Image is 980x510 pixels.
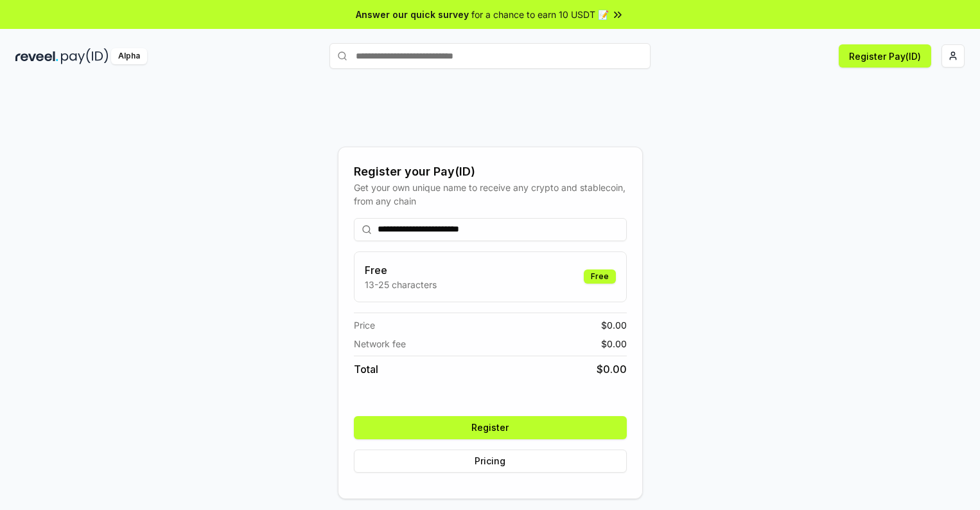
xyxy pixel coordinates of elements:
[354,318,375,332] span: Price
[354,181,627,208] div: Get your own unique name to receive any crypto and stablecoin, from any chain
[354,337,406,351] span: Network fee
[354,416,627,439] button: Register
[354,450,627,473] button: Pricing
[365,262,437,278] h3: Free
[61,48,109,64] img: pay_id
[601,318,627,332] span: $ 0.00
[471,8,609,21] span: for a chance to earn 10 USDT 📝
[839,44,931,68] button: Register Pay(ID)
[354,361,378,377] span: Total
[111,48,147,64] div: Alpha
[356,8,469,21] span: Answer our quick survey
[354,163,627,181] div: Register your Pay(ID)
[597,361,627,377] span: $ 0.00
[15,48,58,64] img: reveel_dark
[601,337,627,351] span: $ 0.00
[365,278,437,291] p: 13-25 characters
[584,269,616,284] div: Free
